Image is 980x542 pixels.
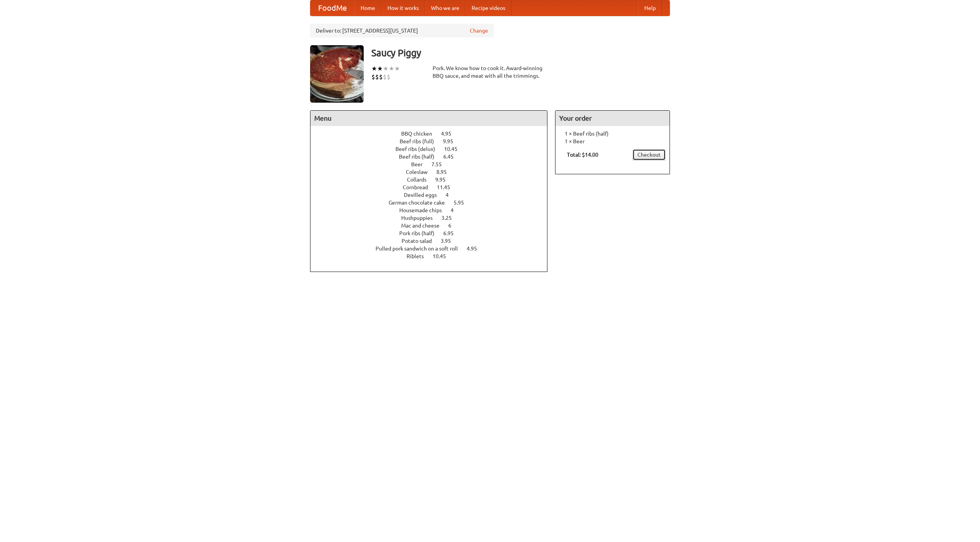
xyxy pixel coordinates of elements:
span: 9.95 [443,138,461,144]
span: Beer [411,161,430,167]
h4: Your order [555,111,670,126]
span: Riblets [407,253,431,259]
a: Help [638,0,662,16]
a: Cornbread 11.45 [403,184,464,190]
a: Who we are [425,0,465,16]
span: Potato salad [402,238,439,244]
li: ★ [389,64,394,73]
a: Beer 7.55 [411,161,456,167]
span: 6.95 [443,230,461,236]
a: Hushpuppies 3.25 [401,215,466,221]
span: Beef ribs (half) [399,154,442,160]
span: Pork ribs (half) [399,230,442,236]
a: Change [470,27,488,34]
span: Hushpuppies [401,215,440,221]
li: ★ [383,64,389,73]
span: 3.25 [441,215,459,221]
span: 9.95 [435,177,453,183]
li: $ [387,73,390,81]
span: 6.45 [443,154,461,160]
a: Housemade chips 4 [399,207,468,213]
div: Deliver to: [STREET_ADDRESS][US_STATE] [310,24,494,38]
span: 10.45 [433,253,454,259]
span: 4.95 [441,131,459,137]
a: Riblets 10.45 [407,253,460,259]
img: angular.jpg [310,45,364,103]
li: ★ [394,64,400,73]
a: Beef ribs (full) 9.95 [400,138,467,144]
a: How it works [381,0,425,16]
span: Mac and cheese [401,223,447,229]
h3: Saucy Piggy [371,45,670,61]
span: Beef ribs (full) [400,138,442,144]
li: $ [375,73,379,81]
span: Coleslaw [406,169,435,175]
span: 4 [446,192,456,198]
span: 3.95 [441,238,459,244]
li: $ [371,73,375,81]
li: 1 × Beef ribs (half) [559,130,666,138]
h4: Menu [310,111,547,126]
li: $ [383,73,387,81]
span: 11.45 [437,184,458,190]
span: Cornbread [403,184,436,190]
li: $ [379,73,383,81]
span: 7.55 [431,161,449,167]
span: Collards [407,177,434,183]
a: BBQ chicken 4.95 [401,131,465,137]
a: Beef ribs (half) 6.45 [399,154,468,160]
b: Total: $14.00 [567,152,598,158]
div: Pork. We know how to cook it. Award-winning BBQ sauce, and meat with all the trimmings. [433,64,547,80]
a: Pulled pork sandwich on a soft roll 4.95 [376,246,491,252]
span: BBQ chicken [401,131,440,137]
span: 10.45 [444,146,465,152]
li: 1 × Beer [559,138,666,145]
li: ★ [377,64,383,73]
a: Pork ribs (half) 6.95 [399,230,468,236]
span: 8.95 [436,169,454,175]
span: 6 [448,223,459,229]
a: Potato salad 3.95 [402,238,465,244]
a: Mac and cheese 6 [401,223,465,229]
a: Beef ribs (delux) 10.45 [395,146,472,152]
span: Beef ribs (delux) [395,146,443,152]
span: Devilled eggs [404,192,444,198]
span: 4.95 [467,246,485,252]
a: Collards 9.95 [407,177,460,183]
span: Housemade chips [399,207,449,213]
span: Pulled pork sandwich on a soft roll [376,246,465,252]
span: 5.95 [454,200,472,206]
span: 4 [451,207,461,213]
a: Recipe videos [465,0,511,16]
li: ★ [371,64,377,73]
span: German chocolate cake [389,200,452,206]
a: Coleslaw 8.95 [406,169,461,175]
a: FoodMe [310,0,354,16]
a: Checkout [632,149,666,160]
a: German chocolate cake 5.95 [389,200,478,206]
a: Home [354,0,381,16]
a: Devilled eggs 4 [404,192,463,198]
